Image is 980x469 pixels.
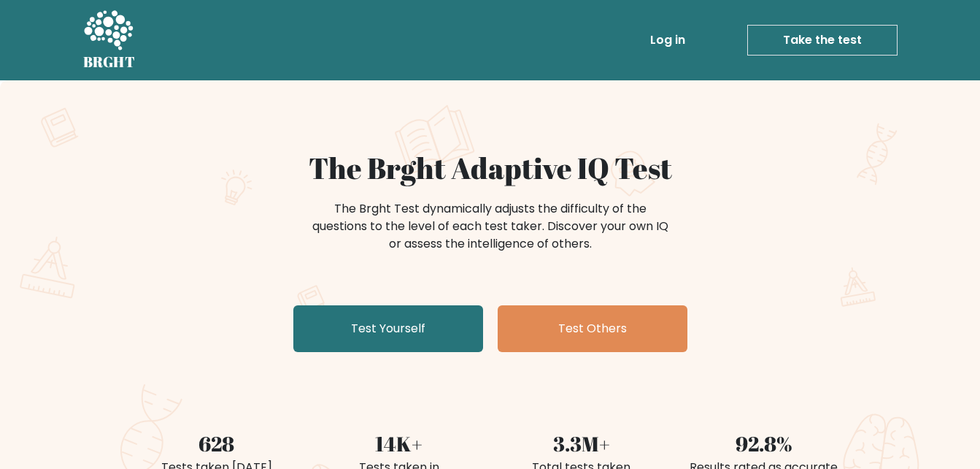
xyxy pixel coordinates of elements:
[682,428,846,459] div: 92.8%
[83,6,136,75] a: BRGHT
[317,428,482,459] div: 14K+
[499,428,664,459] div: 3.3M+
[644,26,691,55] a: Log in
[83,53,136,71] h5: BRGHT
[498,305,687,352] a: Test Others
[134,150,846,186] h1: The Brght Adaptive IQ Test
[134,428,299,459] div: 628
[747,25,898,56] a: Take the test
[293,305,483,352] a: Test Yourself
[308,200,673,253] div: The Brght Test dynamically adjusts the difficulty of the questions to the level of each test take...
